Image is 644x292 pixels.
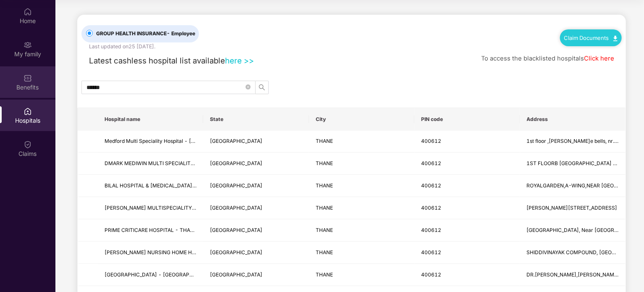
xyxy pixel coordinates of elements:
th: Address [520,108,626,131]
span: THANE [316,160,333,166]
span: 400612 [421,205,441,211]
span: [GEOGRAPHIC_DATA] [210,271,262,278]
img: svg+xml;base64,PHN2ZyBpZD0iQ2xhaW0iIHhtbG5zPSJodHRwOi8vd3d3LnczLm9yZy8yMDAwL3N2ZyIgd2lkdGg9IjIwIi... [24,140,32,149]
span: close-circle [246,84,251,89]
td: CHAITNYA APARTMENT, 1ST FLOOR,,, 103/1, DIVA AGASAN ROAD, GANAESH NAGAR, DIVA EAST [520,197,626,219]
span: [PERSON_NAME] NURSING HOME HOSPITAL - [GEOGRAPHIC_DATA] [105,249,271,255]
span: [GEOGRAPHIC_DATA] [210,182,262,189]
td: GAUTAMI NURSING HOME HOSPITAL - THANE [98,242,203,264]
td: 1st floor , noorie bule bells, nr. Bypass Y-junction , kausa mumbra thane ,Maharashtra - 400612. [520,131,626,153]
td: THANE [309,153,414,175]
td: THANE [309,264,414,286]
td: DMARK MEDIWIN MULTI SPECIALITY HOSPITAL - THANE [98,153,203,175]
span: DMARK MEDIWIN MULTI SPECIALITY HOSPITAL - THANE [105,160,243,166]
span: PRIME CRITICARE HOSPITAL - THANE [105,227,197,233]
img: svg+xml;base64,PHN2ZyB4bWxucz0iaHR0cDovL3d3dy53My5vcmcvMjAwMC9zdmciIHdpZHRoPSIxMC40IiBoZWlnaHQ9Ij... [613,36,618,41]
td: SHIDDIVINAYAK COMPOUND, SAMRAT NAGAR, OPP MUMBRA POLICE STATION, MUMBRA [520,242,626,264]
span: [GEOGRAPHIC_DATA] - [GEOGRAPHIC_DATA] [105,271,215,278]
span: THANE [316,138,333,144]
th: State [203,108,309,131]
span: 400612 [421,271,441,278]
span: THANE [316,205,333,211]
td: BILAL HOSPITAL & ICU - THANE [98,175,203,197]
td: MAHARASHTRA [203,242,309,264]
td: ROYALGARDEN,A-WING,NEAR SHIMLA PARK, KAUSA,MUMBRA. [520,175,626,197]
a: Click here [584,55,614,62]
td: THANE [309,197,414,219]
button: search [255,81,269,94]
td: THANE [309,219,414,242]
span: 400612 [421,249,441,255]
span: THANE [316,182,333,189]
td: THANE [309,175,414,197]
span: [GEOGRAPHIC_DATA] [210,205,262,211]
span: [PERSON_NAME][STREET_ADDRESS] [527,205,618,211]
img: svg+xml;base64,PHN2ZyBpZD0iSG9zcGl0YWxzIiB4bWxucz0iaHR0cDovL3d3dy53My5vcmcvMjAwMC9zdmciIHdpZHRoPS... [24,107,32,116]
span: 400612 [421,227,441,233]
td: MAHARASHTRA [203,219,309,242]
span: GROUP HEALTH INSURANCE [93,30,199,38]
td: MAHARASHTRA [203,153,309,175]
span: 400612 [421,138,441,144]
td: DR. S. M. B MARG,ANAND KOLIWADA, MUMBRA BEHIND MUMBRA POLICE STATION [520,264,626,286]
th: City [309,108,414,131]
td: MAHARASHTRA [203,197,309,219]
img: svg+xml;base64,PHN2ZyBpZD0iSG9tZSIgeG1sbnM9Imh0dHA6Ly93d3cudzMub3JnLzIwMDAvc3ZnIiB3aWR0aD0iMjAiIG... [24,8,32,16]
span: Medford Multi Speciality Hospital - [GEOGRAPHIC_DATA] [105,138,241,144]
span: THANE [316,227,333,233]
span: search [256,84,268,91]
td: Medford Multi Speciality Hospital - Thane [98,131,203,153]
td: 1ST FLOORB MAULI HEIGHTS OPP.DOMINOZ PIZZA,KHARWGAON KALWA [520,153,626,175]
td: THANE [309,131,414,153]
span: 400612 [421,182,441,189]
span: [PERSON_NAME] MULTISPECIALITY HOSPITAL - DIVA (E) -THANE [105,205,265,211]
td: Hasnain Tower, Near Shimla Park, Kausa , [520,219,626,242]
span: - Employee [167,30,195,37]
a: here >> [225,56,254,65]
td: HARE KRISHANA MANAVKALYAN MULTISPECIALITY HOSPITAL - DIVA (E) -THANE [98,197,203,219]
th: PIN code [414,108,520,131]
span: Address [527,116,619,123]
span: 400612 [421,160,441,166]
span: [GEOGRAPHIC_DATA] [210,227,262,233]
span: THANE [316,249,333,255]
a: Claim Documents [564,34,618,41]
span: close-circle [246,83,251,91]
span: [GEOGRAPHIC_DATA] [210,138,262,144]
span: BILAL HOSPITAL & [MEDICAL_DATA] - THANE [105,182,215,189]
img: svg+xml;base64,PHN2ZyB3aWR0aD0iMjAiIGhlaWdodD0iMjAiIHZpZXdCb3g9IjAgMCAyMCAyMCIgZmlsbD0ibm9uZSIgeG... [24,41,32,49]
span: [GEOGRAPHIC_DATA] [210,160,262,166]
td: MAHARASHTRA [203,264,309,286]
span: Hospital name [105,116,196,123]
span: THANE [316,271,333,278]
div: Last updated on 25 [DATE] . [89,42,155,50]
span: Latest cashless hospital list available [89,56,225,65]
td: PRIME CRITICARE HOSPITAL - THANE [98,219,203,242]
td: MAHARASHTRA [203,175,309,197]
th: Hospital name [98,108,203,131]
span: To access the blacklisted hospitals [481,55,584,62]
td: THANE [309,242,414,264]
td: MAHARASHTRA [203,131,309,153]
span: [GEOGRAPHIC_DATA] [210,249,262,255]
img: svg+xml;base64,PHN2ZyBpZD0iQmVuZWZpdHMiIHhtbG5zPSJodHRwOi8vd3d3LnczLm9yZy8yMDAwL3N2ZyIgd2lkdGg9Ij... [24,74,32,82]
td: BURHANI HOSPITAL - MUMBRA [98,264,203,286]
